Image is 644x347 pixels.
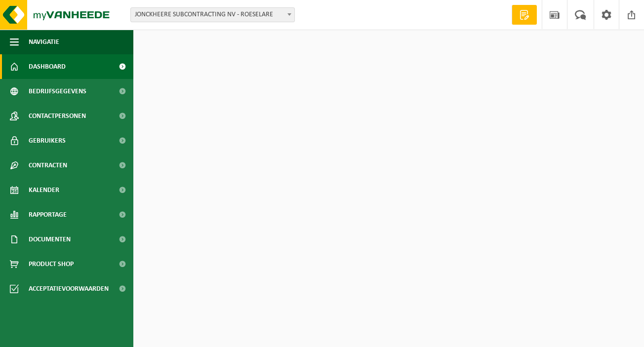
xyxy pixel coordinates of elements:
span: JONCKHEERE SUBCONTRACTING NV - ROESELARE [131,8,294,22]
span: Documenten [29,227,71,252]
span: Rapportage [29,202,67,227]
span: Gebruikers [29,128,66,153]
span: JONCKHEERE SUBCONTRACTING NV - ROESELARE [130,7,295,22]
span: Bedrijfsgegevens [29,79,86,104]
span: Contracten [29,153,67,178]
span: Kalender [29,178,59,202]
span: Product Shop [29,252,74,276]
span: Navigatie [29,30,59,54]
span: Contactpersonen [29,104,86,128]
span: Dashboard [29,54,66,79]
span: Acceptatievoorwaarden [29,276,109,301]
